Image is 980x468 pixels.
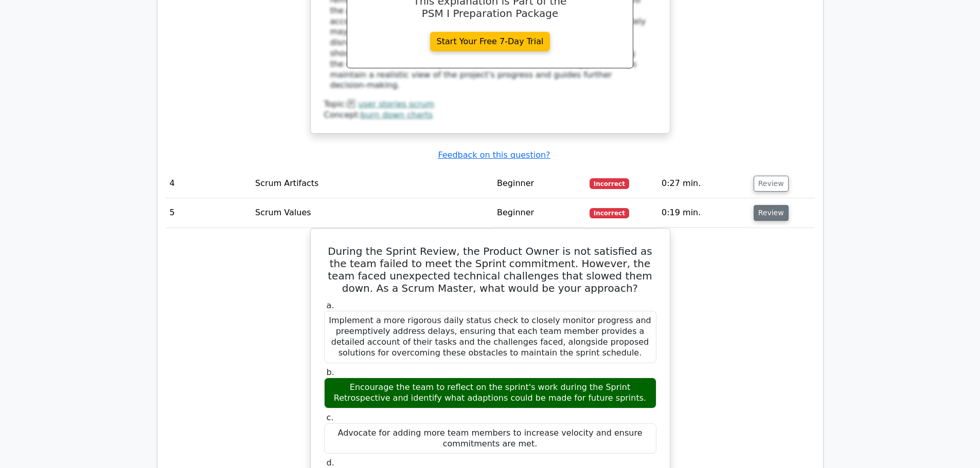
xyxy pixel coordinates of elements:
div: Encourage the team to reflect on the sprint's work during the Sprint Retrospective and identify w... [324,378,656,408]
a: burn down charts [361,110,433,120]
a: Start Your Free 7-Day Trial [430,32,550,51]
div: Concept: [324,110,656,121]
button: Review [754,176,789,192]
div: Implement a more rigorous daily status check to closely monitor progress and preemptively address... [324,311,656,363]
td: 4 [166,169,251,198]
a: user stories scrum [358,99,434,109]
a: Feedback on this question? [438,150,550,160]
td: 5 [166,198,251,228]
span: b. [327,367,334,377]
div: Topic: [324,99,656,110]
td: 0:19 min. [657,198,750,228]
td: Scrum Artifacts [251,169,493,198]
span: d. [327,458,334,467]
span: Incorrect [590,178,629,189]
h5: During the Sprint Review, the Product Owner is not satisfied as the team failed to meet the Sprin... [323,245,657,294]
td: Scrum Values [251,198,493,228]
span: Incorrect [590,208,629,218]
div: Advocate for adding more team members to increase velocity and ensure commitments are met. [324,423,656,454]
td: Beginner [493,198,585,228]
span: c. [327,413,334,422]
button: Review [754,205,789,221]
td: Beginner [493,169,585,198]
span: a. [327,301,334,310]
td: 0:27 min. [657,169,750,198]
